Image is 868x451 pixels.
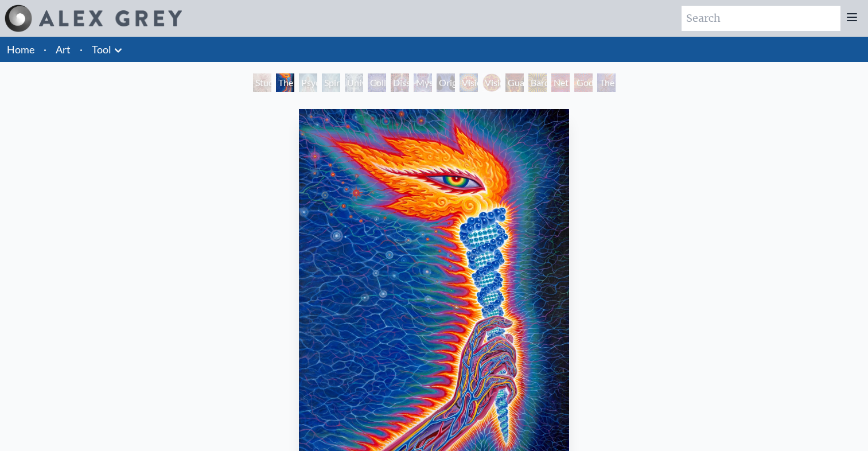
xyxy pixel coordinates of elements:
[92,41,111,57] a: Tool
[437,73,455,92] div: Original Face
[597,73,616,92] div: The Great Turn
[276,73,294,92] div: The Torch
[574,73,593,92] div: Godself
[505,73,524,92] div: Guardian of Infinite Vision
[482,73,501,92] div: Vision Crystal Tondo
[322,73,340,92] div: Spiritual Energy System
[39,37,51,62] li: ·
[75,37,87,62] li: ·
[345,73,363,92] div: Universal Mind Lattice
[253,73,271,92] div: Study for the Great Turn
[56,41,71,57] a: Art
[551,73,570,92] div: Net of Being
[368,73,386,92] div: Collective Vision
[460,73,478,92] div: Vision Crystal
[528,73,547,92] div: Bardo Being
[299,73,317,92] div: Psychic Energy System
[391,73,409,92] div: Dissectional Art for Tool's Lateralus CD
[682,6,840,31] input: Search
[7,43,34,56] a: Home
[414,73,432,92] div: Mystic Eye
